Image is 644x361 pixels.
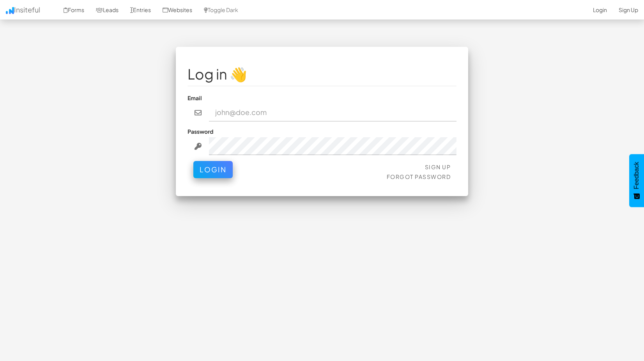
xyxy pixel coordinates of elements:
[6,7,14,14] img: icon.png
[387,173,451,180] a: Forgot Password
[188,66,456,82] h1: Log in 👋
[209,104,457,122] input: john@doe.com
[188,127,213,135] label: Password
[425,163,451,170] a: Sign Up
[633,162,640,189] span: Feedback
[193,161,233,178] button: Login
[188,94,202,102] label: Email
[629,154,644,207] button: Feedback - Show survey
